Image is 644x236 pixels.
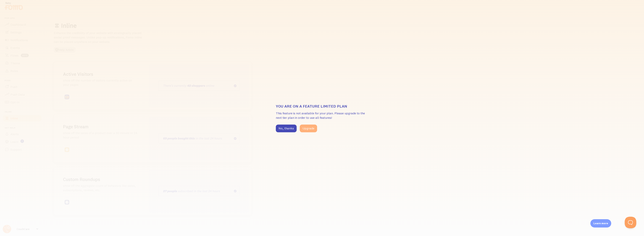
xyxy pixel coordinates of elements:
[593,222,608,225] p: Learn more
[590,219,611,228] div: Learn more
[300,125,317,132] button: Upgrade
[276,111,368,120] p: This feature is not available for your plan. Please upgrade to the next tier plan in order to use...
[625,217,636,228] iframe: Help Scout Beacon - Open
[276,104,368,109] h3: You are on a feature limited plan
[276,125,297,132] button: No, thanks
